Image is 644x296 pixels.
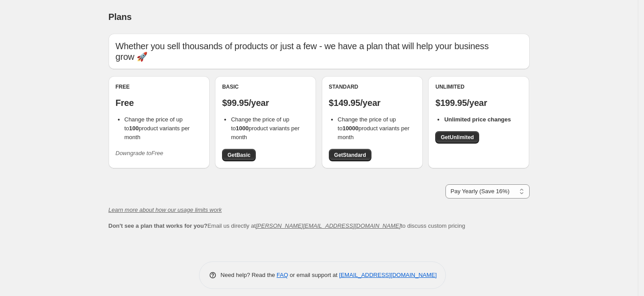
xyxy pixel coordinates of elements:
a: FAQ [277,272,288,278]
span: Need help? Read the [221,272,277,278]
p: $99.95/year [222,97,309,108]
span: Change the price of up to product variants per month [338,116,410,140]
p: $199.95/year [435,97,522,108]
a: GetUnlimited [435,131,479,144]
span: Get Standard [334,152,366,159]
span: Plans [109,12,132,22]
a: [EMAIL_ADDRESS][DOMAIN_NAME] [339,272,437,278]
a: GetStandard [329,149,371,161]
p: $149.95/year [329,97,416,108]
b: 1000 [236,125,249,132]
b: 10000 [343,125,359,132]
b: 100 [129,125,139,132]
div: Basic [222,83,309,90]
div: Standard [329,83,416,90]
b: Unlimited price changes [444,116,511,123]
span: or email support at [288,272,339,278]
span: Email us directly at to discuss custom pricing [109,222,465,229]
span: Get Basic [227,152,250,159]
p: Free [116,97,203,108]
button: Downgrade toFree [110,146,169,160]
div: Unlimited [435,83,522,90]
div: Free [116,83,203,90]
span: Change the price of up to product variants per month [231,116,300,140]
b: Don't see a plan that works for you? [109,222,207,229]
span: Change the price of up to product variants per month [125,116,190,140]
span: Get Unlimited [441,134,474,141]
p: Whether you sell thousands of products or just a few - we have a plan that will help your busines... [116,41,523,62]
a: Learn more about how our usage limits work [109,206,222,213]
a: [PERSON_NAME][EMAIL_ADDRESS][DOMAIN_NAME] [256,222,401,229]
a: GetBasic [222,149,256,161]
i: Downgrade to Free [116,150,164,156]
